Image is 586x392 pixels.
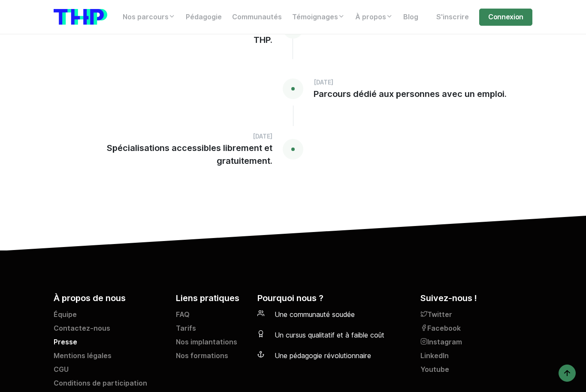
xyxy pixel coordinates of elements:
a: Facebook [420,323,532,337]
a: Contactez-nous [54,323,166,337]
a: S'inscrire [431,9,474,26]
h5: À propos de nous [54,292,166,305]
a: Presse [54,337,166,351]
span: Une communauté soudée [275,311,355,319]
h5: Spécialisations accessibles librement et gratuitement. [54,142,272,167]
h5: Parcours dédié aux personnes avec un emploi. [314,87,507,100]
a: Équipe [54,310,166,323]
a: Twitter [420,310,532,323]
a: Tarifs [176,323,247,337]
a: Témoignages [287,9,350,26]
h5: Pourquoi nous ? [257,292,410,305]
span: Un cursus qualitatif et à faible coût [275,331,384,339]
a: Instagram [420,337,532,351]
a: Connexion [479,9,532,26]
span: [DATE] [314,79,333,86]
h5: Suivez-nous ! [420,292,532,305]
a: Conditions de participation [54,378,166,392]
span: [DATE] [253,133,272,140]
a: CGU [54,365,166,378]
h5: Liens pratiques [176,292,247,305]
a: Mentions légales [54,351,166,365]
span: Une pédagogie révolutionnaire [275,352,371,360]
a: Nos implantations [176,337,247,351]
a: Youtube [420,365,532,378]
a: Pédagogie [181,9,227,26]
a: Communautés [227,9,287,26]
a: À propos [350,9,398,26]
a: FAQ [176,310,247,323]
img: logo [54,9,107,25]
a: Blog [398,9,423,26]
a: Nos parcours [118,9,181,26]
img: arrow-up icon [562,368,572,378]
a: Nos formations [176,351,247,365]
a: LinkedIn [420,351,532,365]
